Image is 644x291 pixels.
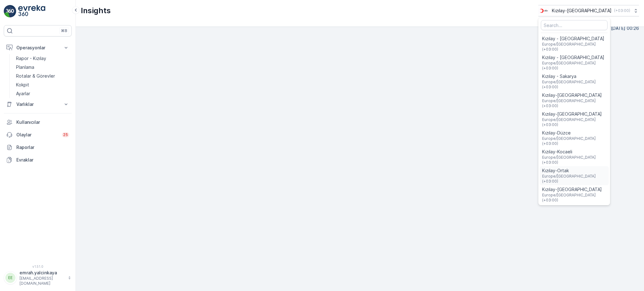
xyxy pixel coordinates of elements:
span: Europe/[GEOGRAPHIC_DATA] (+03:00) [542,174,606,184]
a: Rapor - Kızılay [14,54,72,63]
p: Varlıklar [16,101,59,107]
span: Kızılay-[GEOGRAPHIC_DATA] [542,111,606,117]
p: emrah.yalcinkaya [19,270,65,276]
p: Kokpit [16,82,29,88]
span: Kızılay-Ortak [542,167,606,174]
p: Kızılay-[GEOGRAPHIC_DATA] [552,8,612,14]
a: Kokpit [14,80,72,89]
p: Operasyonlar [16,45,59,51]
p: ⌘B [61,28,67,33]
p: 25 [63,132,68,137]
span: Kızılay-[GEOGRAPHIC_DATA] [542,186,606,193]
a: Raporlar [4,141,72,154]
button: EEemrah.yalcinkaya[EMAIL_ADDRESS][DOMAIN_NAME] [4,270,72,286]
a: Evraklar [4,154,72,166]
button: Varlıklar [4,98,72,111]
p: Ayarlar [16,91,30,97]
span: Europe/[GEOGRAPHIC_DATA] (+03:00) [542,98,606,108]
span: Europe/[GEOGRAPHIC_DATA] (+03:00) [542,193,606,203]
p: Planlama [16,64,34,70]
button: Operasyonlar [4,41,72,54]
span: Europe/[GEOGRAPHIC_DATA] (+03:00) [542,80,606,90]
span: Europe/[GEOGRAPHIC_DATA] (+03:00) [542,42,606,52]
span: v 1.51.0 [4,265,72,268]
p: Rotalar & Görevler [16,73,55,79]
input: Search... [541,20,608,30]
p: Raporlar [16,144,69,151]
span: Kızılay - Sakarya [542,73,606,80]
span: Kızılay - [GEOGRAPHIC_DATA] [542,36,606,42]
span: Europe/[GEOGRAPHIC_DATA] (+03:00) [542,136,606,146]
div: EE [5,273,15,283]
img: logo [4,5,16,18]
span: Kızılay-Kocaeli [542,149,606,155]
img: logo_light-DOdMpM7g.png [18,5,45,18]
a: Kullanıcılar [4,116,72,129]
span: Kızılay - [GEOGRAPHIC_DATA] [542,54,606,61]
span: Kızılay-[GEOGRAPHIC_DATA] [542,92,606,98]
ul: Menu [538,18,610,205]
p: Rapor - Kızılay [16,55,46,62]
span: Kızılay-Düzce [542,130,606,136]
span: Europe/[GEOGRAPHIC_DATA] (+03:00) [542,61,606,71]
p: ( +03:00 ) [614,8,630,13]
span: Europe/[GEOGRAPHIC_DATA] (+03:00) [542,155,606,165]
a: Ayarlar [14,89,72,98]
span: Europe/[GEOGRAPHIC_DATA] (+03:00) [542,117,606,127]
p: [EMAIL_ADDRESS][DOMAIN_NAME] [19,276,65,286]
a: Planlama [14,63,72,72]
p: Evraklar [16,157,69,163]
p: [DATE] 00:26 [611,25,639,31]
p: Insights [81,6,111,16]
p: Kullanıcılar [16,119,69,125]
button: Kızılay-[GEOGRAPHIC_DATA](+03:00) [538,5,639,16]
a: Olaylar25 [4,129,72,141]
img: k%C4%B1z%C4%B1lay_jywRncg.png [538,7,549,14]
a: Rotalar & Görevler [14,72,72,80]
p: Olaylar [16,132,58,138]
